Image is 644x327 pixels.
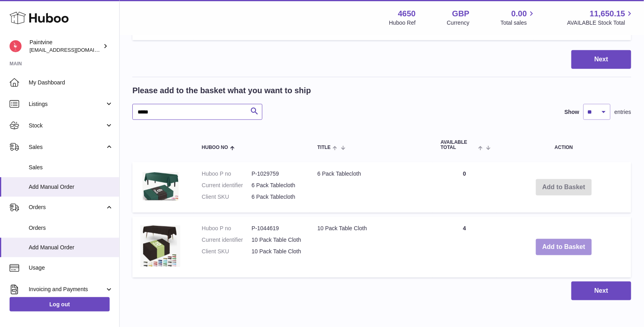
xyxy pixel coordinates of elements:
[29,204,105,211] span: Orders
[140,225,180,268] img: 10 Pack Table Cloth
[590,8,625,19] span: 11,650.15
[29,122,105,129] span: Stock
[441,140,476,150] span: AVAILABLE Total
[536,239,592,255] button: Add to Basket
[571,50,631,69] button: Next
[512,8,527,19] span: 0.00
[252,225,301,232] dd: P-1044619
[452,8,469,19] strong: GBP
[202,225,252,232] dt: Huboo P no
[398,8,416,19] strong: 4650
[571,282,631,300] button: Next
[433,217,496,278] td: 4
[140,170,180,200] img: 6 Pack Tablecloth
[29,286,105,293] span: Invoicing and Payments
[29,264,113,272] span: Usage
[10,297,110,311] a: Log out
[389,19,416,27] div: Huboo Ref
[614,108,631,116] span: entries
[132,85,311,96] h2: Please add to the basket what you want to ship
[202,193,252,201] dt: Client SKU
[202,236,252,244] dt: Current identifier
[500,19,536,27] span: Total sales
[202,145,228,150] span: Huboo no
[252,236,301,244] dd: 10 Pack Table Cloth
[433,162,496,213] td: 0
[29,244,113,251] span: Add Manual Order
[252,248,301,255] dd: 10 Pack Table Cloth
[567,8,634,27] a: 11,650.15 AVAILABLE Stock Total
[496,132,631,158] th: Action
[30,47,117,53] span: [EMAIL_ADDRESS][DOMAIN_NAME]
[565,108,579,116] label: Show
[202,182,252,189] dt: Current identifier
[500,8,536,27] a: 0.00 Total sales
[309,217,433,278] td: 10 Pack Table Cloth
[567,19,634,27] span: AVAILABLE Stock Total
[29,143,105,151] span: Sales
[447,19,470,27] div: Currency
[29,224,113,232] span: Orders
[252,170,301,178] dd: P-1029759
[309,162,433,213] td: 6 Pack Tablecloth
[317,145,331,150] span: Title
[202,248,252,255] dt: Client SKU
[29,183,113,191] span: Add Manual Order
[252,182,301,189] dd: 6 Pack Tablecloth
[202,170,252,178] dt: Huboo P no
[29,79,113,86] span: My Dashboard
[29,100,105,108] span: Listings
[10,40,22,52] img: euan@paintvine.co.uk
[30,39,101,54] div: Paintvine
[252,193,301,201] dd: 6 Pack Tablecloth
[29,164,113,171] span: Sales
